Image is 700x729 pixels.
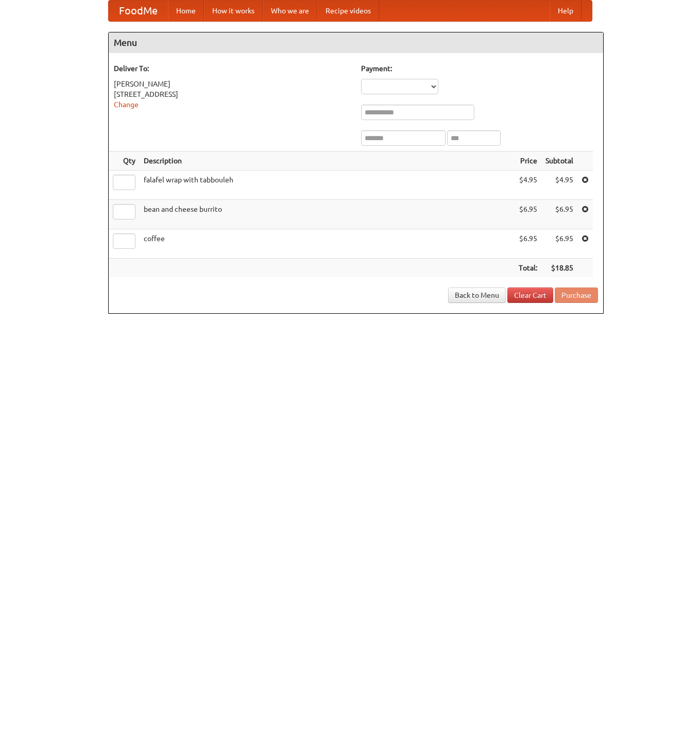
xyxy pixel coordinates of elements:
[550,1,582,21] a: Help
[114,100,139,109] a: Change
[204,1,263,21] a: How it works
[114,79,351,89] div: [PERSON_NAME]
[109,1,168,21] a: FoodMe
[541,171,577,200] td: $4.95
[507,287,553,303] a: Clear Cart
[140,200,515,229] td: bean and cheese burrito
[168,1,204,21] a: Home
[263,1,317,21] a: Who we are
[109,151,140,171] th: Qty
[515,229,541,259] td: $6.95
[515,151,541,171] th: Price
[140,229,515,259] td: coffee
[140,151,515,171] th: Description
[140,171,515,200] td: falafel wrap with tabbouleh
[317,1,379,21] a: Recipe videos
[515,200,541,229] td: $6.95
[515,171,541,200] td: $4.95
[448,287,506,303] a: Back to Menu
[361,63,598,74] h5: Payment:
[541,200,577,229] td: $6.95
[555,287,598,303] button: Purchase
[515,259,541,278] th: Total:
[114,63,351,74] h5: Deliver To:
[541,151,577,171] th: Subtotal
[541,259,577,278] th: $18.85
[114,89,351,99] div: [STREET_ADDRESS]
[109,32,603,53] h4: Menu
[541,229,577,259] td: $6.95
